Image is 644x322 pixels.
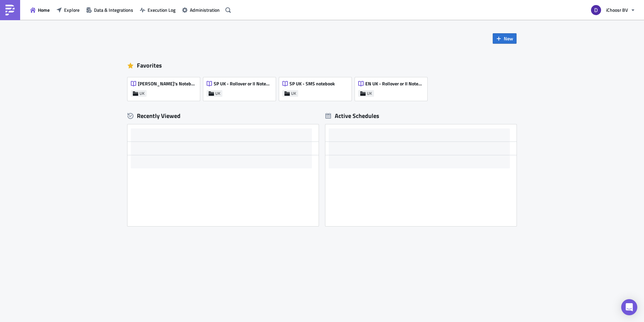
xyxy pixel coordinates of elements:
button: Execution Log [137,5,179,15]
span: Data & Integrations [94,6,133,13]
button: Explore [53,5,83,15]
span: SP UK - Rollover or II Notebook [214,81,272,87]
button: iChoosr BV [587,3,639,17]
div: Open Intercom Messenger [621,299,637,315]
span: Execution Log [148,6,175,13]
div: Active Schedules [325,112,379,120]
a: [PERSON_NAME]'s NotebookUK [127,74,203,101]
img: Avatar [590,4,602,16]
div: Recently Viewed [127,111,319,121]
span: New [504,35,513,42]
a: SP UK - Rollover or II NotebookUK [203,74,279,101]
span: SP UK - SMS notebook [289,81,335,87]
button: Home [27,5,53,15]
span: UK [140,91,145,96]
span: Administration [190,6,220,13]
span: Explore [64,6,79,13]
button: Administration [179,5,223,15]
a: SP UK - SMS notebookUK [279,74,355,101]
span: iChoosr BV [606,6,628,13]
span: UK [291,91,296,96]
span: [PERSON_NAME]'s Notebook [138,81,196,87]
span: Home [38,6,50,13]
img: PushMetrics [5,5,15,15]
span: UK [215,91,220,96]
button: Data & Integrations [83,5,137,15]
div: Favorites [127,61,517,71]
a: EN UK - Rollover or II NotebookUK [355,74,431,101]
span: EN UK - Rollover or II Notebook [365,81,424,87]
button: New [493,33,517,44]
span: UK [367,91,372,96]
